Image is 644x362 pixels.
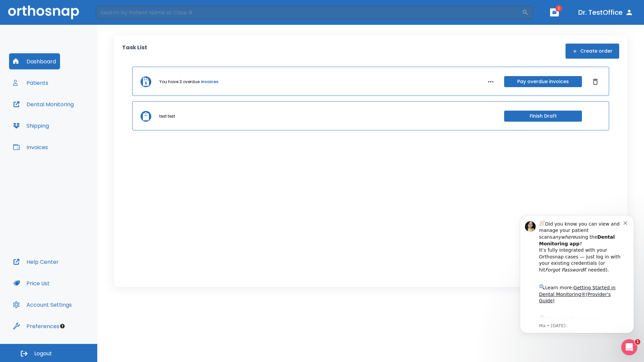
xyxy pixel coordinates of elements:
[9,118,53,134] button: Shipping
[9,254,63,270] button: Help Center
[504,76,582,87] button: Pay overdue invoices
[34,350,52,357] span: Logout
[9,318,63,334] button: Preferences
[8,5,79,19] img: Orthosnap
[9,297,76,313] button: Account Settings
[159,79,200,85] p: You have 3 overdue
[59,323,65,329] div: Tooltip anchor
[504,111,582,122] button: Finish Draft
[9,96,78,112] button: Dental Monitoring
[576,6,636,18] button: Dr. TestOffice
[9,139,52,155] button: Invoices
[635,339,640,345] span: 1
[590,76,601,87] button: Dismiss
[9,275,54,291] button: Price List
[201,79,218,85] a: invoices
[566,44,619,59] button: Create order
[555,5,562,12] span: 1
[159,113,175,119] p: test test
[96,6,522,19] input: Search by Patient Name or Case #
[9,75,52,91] button: Patients
[9,53,60,69] button: Dashboard
[621,339,637,355] iframe: Intercom live chat
[510,207,644,359] iframe: Intercom notifications message
[122,44,147,59] p: Task List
